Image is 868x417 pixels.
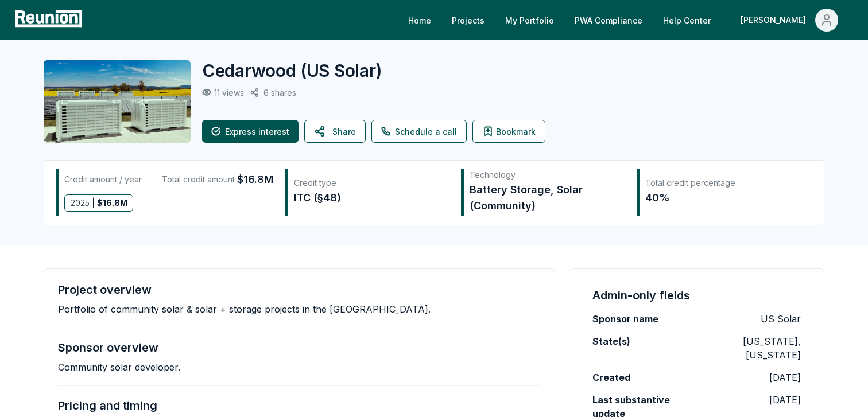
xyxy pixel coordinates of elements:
[97,195,127,211] span: $ 16.8M
[645,177,800,189] div: Total credit percentage
[565,9,652,32] a: PWA Compliance
[472,120,545,143] button: Bookmark
[304,120,366,143] button: Share
[645,190,800,206] div: 40%
[58,341,158,354] h4: Sponsor overview
[769,371,801,384] p: [DATE]
[371,120,467,143] a: Schedule a call
[44,60,191,143] img: Cedarwood
[294,190,449,206] div: ITC (§48)
[64,172,142,188] div: Credit amount / year
[592,371,630,384] label: Created
[58,283,152,297] h4: Project overview
[761,312,801,326] p: US Solar
[58,399,157,412] h4: Pricing and timing
[58,303,431,315] p: Portfolio of community solar & solar + storage projects in the [GEOGRAPHIC_DATA].
[470,182,625,214] div: Battery Storage, Solar (Community)
[443,9,494,32] a: Projects
[399,9,857,32] nav: Main
[300,60,382,81] span: ( US Solar )
[731,9,847,32] button: [PERSON_NAME]
[263,88,296,98] p: 6 shares
[592,287,690,303] h4: Admin-only fields
[696,334,801,362] p: [US_STATE], [US_STATE]
[592,312,658,326] label: Sponsor name
[58,361,180,373] p: Community solar developer.
[202,60,382,81] h2: Cedarwood
[399,9,440,32] a: Home
[294,177,449,189] div: Credit type
[654,9,720,32] a: Help Center
[592,334,630,348] label: State(s)
[741,9,811,32] div: [PERSON_NAME]
[496,9,563,32] a: My Portfolio
[92,195,95,211] span: |
[470,169,625,181] div: Technology
[71,195,90,211] span: 2025
[202,120,299,143] button: Express interest
[162,172,273,188] div: Total credit amount
[237,172,273,188] span: $16.8M
[769,393,801,407] p: [DATE]
[214,88,244,98] p: 11 views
